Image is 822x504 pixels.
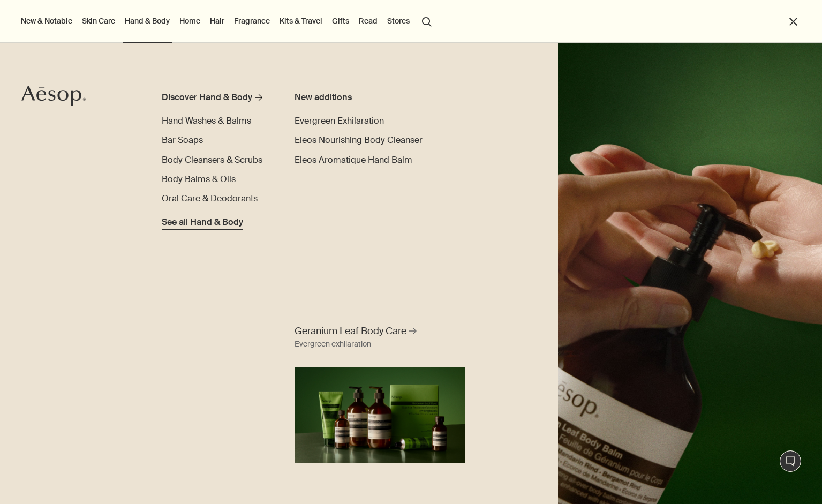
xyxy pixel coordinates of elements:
[558,43,822,504] img: A hand holding the pump dispensing Geranium Leaf Body Balm on to hand.
[277,14,325,28] a: Kits & Travel
[162,212,243,229] a: See all Hand & Body
[177,14,202,28] a: Home
[295,115,384,127] a: Evergreen Exhilaration
[357,14,380,28] a: Read
[162,193,258,204] span: Oral Care & Deodorants
[295,134,423,146] span: Eleos Nourishing Body Cleanser
[80,14,117,28] a: Skin Care
[162,115,251,126] span: Hand Washes & Balms
[162,115,251,127] a: Hand Washes & Balms
[295,325,406,338] span: Geranium Leaf Body Care
[295,91,426,104] div: New additions
[295,134,423,147] a: Eleos Nourishing Body Cleanser
[162,134,203,146] span: Bar Soaps
[19,14,74,28] button: New & Notable
[295,338,371,351] div: Evergreen exhilaration
[292,322,468,463] a: Geranium Leaf Body Care Evergreen exhilarationFull range of Geranium Leaf products displaying aga...
[162,192,258,205] a: Oral Care & Deodorants
[295,154,412,167] a: Eleos Aromatique Hand Balm
[417,11,436,31] button: Open search
[162,216,243,229] span: See all Hand & Body
[780,450,801,472] button: Live Assistance
[162,173,236,186] a: Body Balms & Oils
[162,154,262,166] span: Body Cleansers & Scrubs
[208,14,227,28] a: Hair
[21,85,86,107] svg: Aesop
[123,14,172,28] a: Hand & Body
[330,14,351,28] a: Gifts
[787,16,800,28] button: Close the Menu
[162,91,270,108] a: Discover Hand & Body
[162,174,236,185] span: Body Balms & Oils
[162,154,262,167] a: Body Cleansers & Scrubs
[232,14,272,28] a: Fragrance
[295,154,412,166] span: Eleos Aromatique Hand Balm
[385,14,412,28] button: Stores
[295,115,384,126] span: Evergreen Exhilaration
[162,91,252,104] div: Discover Hand & Body
[162,134,203,147] a: Bar Soaps
[19,82,88,112] a: Aesop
